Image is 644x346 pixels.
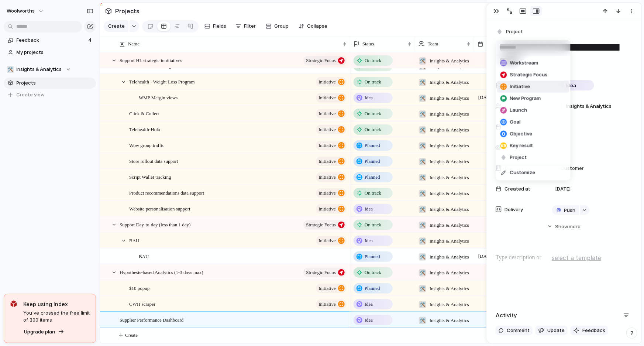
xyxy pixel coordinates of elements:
[510,71,548,79] span: Strategic Focus
[510,107,527,114] span: Launch
[510,95,541,102] span: New Program
[510,154,527,161] span: Project
[510,59,538,67] span: Workstream
[510,142,533,150] span: Key result
[510,130,533,138] span: Objective
[510,83,530,90] span: Initiative
[510,119,521,126] span: Goal
[510,169,535,177] span: Customize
